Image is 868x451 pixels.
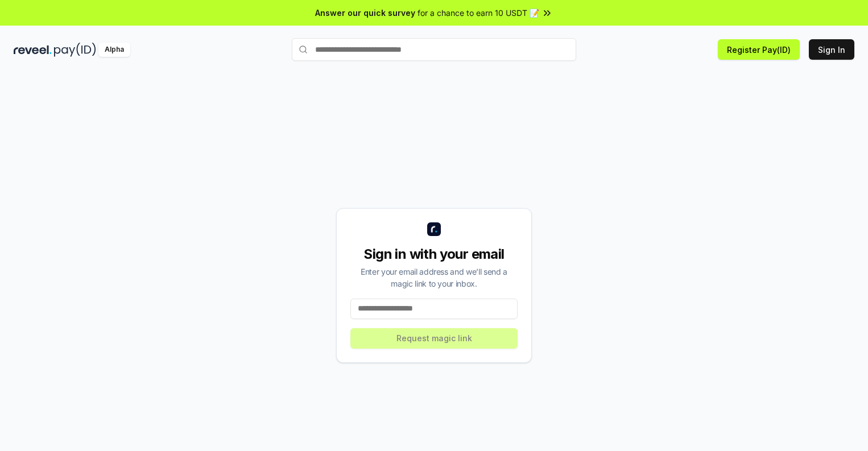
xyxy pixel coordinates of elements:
span: Answer our quick survey [315,7,415,19]
img: logo_small [427,222,441,236]
button: Sign In [809,39,854,60]
span: for a chance to earn 10 USDT 📝 [418,7,539,19]
img: reveel_dark [14,43,52,57]
div: Sign in with your email [350,245,518,263]
div: Alpha [98,43,130,57]
div: Enter your email address and we’ll send a magic link to your inbox. [350,266,518,289]
button: Register Pay(ID) [718,39,800,60]
img: pay_id [54,43,96,57]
